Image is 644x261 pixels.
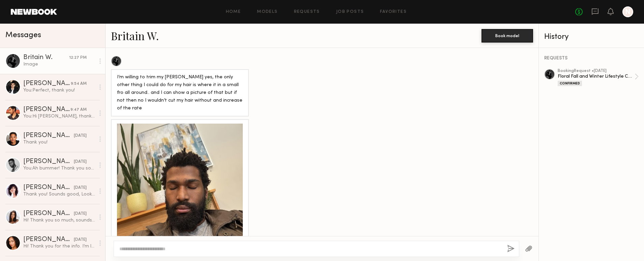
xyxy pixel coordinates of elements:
[257,10,277,14] a: Models
[74,237,87,243] div: [DATE]
[544,56,639,61] div: REQUESTS
[71,81,87,87] div: 9:54 AM
[558,73,635,80] div: Floral Fall and Winter Lifestyle Campaign 2025
[23,113,95,120] div: You: Hi [PERSON_NAME], thank you so much for your prompt reply! I've sent an option request and f...
[74,211,87,217] div: [DATE]
[74,185,87,191] div: [DATE]
[558,81,582,86] div: Confirmed
[74,133,87,139] div: [DATE]
[23,184,74,191] div: [PERSON_NAME]
[23,106,70,113] div: [PERSON_NAME]
[23,132,74,139] div: [PERSON_NAME]
[69,55,87,61] div: 12:27 PM
[23,139,95,146] div: Thank you!
[558,69,635,73] div: booking Request • [DATE]
[481,29,533,43] button: Book model
[23,217,95,224] div: Hi! Thank you so much, sounds good 😊 xx
[380,10,407,14] a: Favorites
[117,74,243,112] div: I’m willing to trim my [PERSON_NAME] yes, the only other thing I could do for my hair is where it...
[23,158,74,165] div: [PERSON_NAME]
[544,33,639,41] div: History
[336,10,364,14] a: Job Posts
[558,69,639,86] a: bookingRequest •[DATE]Floral Fall and Winter Lifestyle Campaign 2025Confirmed
[74,159,87,165] div: [DATE]
[23,165,95,172] div: You: Ah bummer! Thank you so much for the quick reply. We are trying to fill a last minute gap, a...
[23,243,95,250] div: Hi! Thank you for the info. I’m looking forward to it as well. Have a great weekend! :)
[23,87,95,94] div: You: Perfect, thank you!
[23,210,74,217] div: [PERSON_NAME]
[23,236,74,243] div: [PERSON_NAME]
[23,61,95,68] div: Image
[23,80,71,87] div: [PERSON_NAME]
[226,10,241,14] a: Home
[111,28,159,43] a: Britain W.
[294,10,320,14] a: Requests
[23,191,95,198] div: Thank you! Sounds good, Looking forward to it 🌞
[5,31,41,39] span: Messages
[622,6,633,17] a: N
[23,54,69,61] div: Britain W.
[481,32,533,38] a: Book model
[70,107,87,113] div: 9:47 AM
